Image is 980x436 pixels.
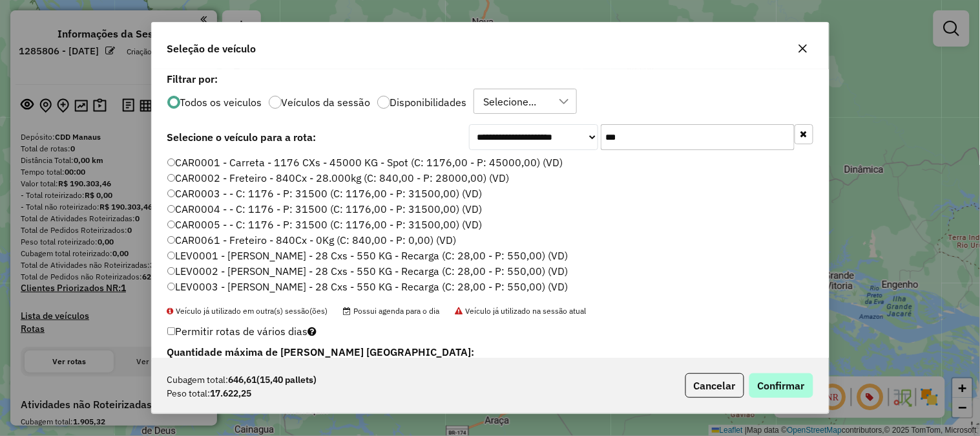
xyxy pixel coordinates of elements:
label: Todos os veiculos [180,97,262,107]
span: Veículo já utilizado na sessão atual [455,306,587,316]
label: CAR0002 - Freteiro - 840Cx - 28.000kg (C: 840,00 - P: 28000,00) (VD) [167,170,510,186]
button: Cancelar [685,373,744,398]
label: Disponibilidades [390,97,467,107]
div: Selecione... [479,89,541,114]
label: CAR0003 - - C: 1176 - P: 31500 (C: 1176,00 - P: 31500,00) (VD) [167,186,483,201]
label: LEV0001 - [PERSON_NAME] - 28 Cxs - 550 KG - Recarga (C: 28,00 - P: 550,00) (VD) [167,248,568,263]
button: Confirmar [749,373,813,398]
label: CAR0001 - Carreta - 1176 CXs - 45000 KG - Spot (C: 1176,00 - P: 45000,00) (VD) [167,155,563,170]
strong: Selecione o veículo para a rota: [167,131,317,144]
span: Veículo já utilizado em outra(s) sessão(ões) [167,306,328,316]
label: Veículos da sessão [282,97,371,107]
span: Peso total: [167,387,211,400]
span: Cubagem total: [167,373,229,387]
span: Seleção de veículo [167,41,256,56]
label: CAR0005 - - C: 1176 - P: 31500 (C: 1176,00 - P: 31500,00) (VD) [167,217,483,232]
label: LEV0002 - [PERSON_NAME] - 28 Cxs - 550 KG - Recarga (C: 28,00 - P: 550,00) (VD) [167,263,568,279]
label: LEV0003 - [PERSON_NAME] - 28 Cxs - 550 KG - Recarga (C: 28,00 - P: 550,00) (VD) [167,279,568,294]
label: Quantidade máxima de [PERSON_NAME] [GEOGRAPHIC_DATA]: [167,344,593,360]
label: Permitir rotas de vários dias [167,319,317,343]
label: Filtrar por: [167,71,813,87]
label: CAR0004 - - C: 1176 - P: 31500 (C: 1176,00 - P: 31500,00) (VD) [167,201,483,217]
span: Possui agenda para o dia [344,306,440,316]
label: CAR0061 - Freteiro - 840Cx - 0Kg (C: 840,00 - P: 0,00) (VD) [167,232,457,248]
strong: 646,61 [229,373,317,387]
i: Selecione pelo menos um veículo [308,326,317,336]
strong: 17.622,25 [211,387,252,400]
span: (15,40 pallets) [257,374,317,386]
